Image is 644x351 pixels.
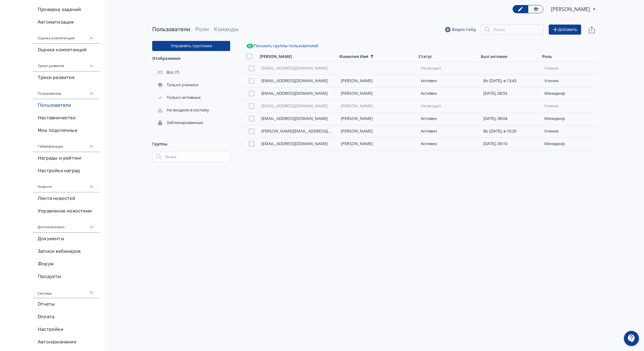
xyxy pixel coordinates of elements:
[483,129,540,134] div: Во [DATE], в 10:29
[419,54,432,59] div: Статус
[549,25,581,35] button: Добавить
[544,116,595,121] div: менеджер
[421,141,477,146] div: Активен
[33,177,99,192] div: Новости
[341,116,373,121] a: [PERSON_NAME]
[33,323,99,336] a: Настройки
[214,26,239,33] a: Команды
[544,78,595,83] div: ученик
[544,141,595,146] div: менеджер
[33,283,99,298] div: Система
[33,29,99,44] div: Оценка компетенций
[33,99,99,112] a: Пользователи
[544,66,595,71] div: ученик
[261,65,328,71] a: [EMAIL_ADDRESS][DOMAIN_NAME]
[261,78,328,83] a: [EMAIL_ADDRESS][DOMAIN_NAME]
[421,66,477,71] div: Не входил
[33,3,99,16] a: Проверка заданий
[152,70,175,75] div: Все
[33,112,99,124] a: Наставничество
[33,298,99,311] a: Отчеты
[152,120,204,126] div: Заблокированные
[542,54,552,59] div: Роль
[33,258,99,270] a: Форум
[483,91,540,96] div: [DATE], 08:53
[260,54,292,59] div: [PERSON_NAME]
[152,137,230,152] div: Группы
[261,90,328,96] a: [EMAIL_ADDRESS][DOMAIN_NAME]
[152,107,210,113] div: Не входили в систему
[481,54,507,59] div: Был активен
[152,41,230,51] button: Управлять группами
[339,54,368,59] div: Фамилия Имя
[33,44,99,56] a: Оценка компетенций
[341,141,373,146] a: [PERSON_NAME]
[33,218,99,233] div: Дополнительно
[544,104,595,109] div: ученик
[33,245,99,258] a: Записи вебинаров
[245,41,319,51] button: Показать группы пользователей
[261,128,359,134] a: [PERSON_NAME][EMAIL_ADDRESS][DOMAIN_NAME]
[261,116,328,121] a: [EMAIL_ADDRESS][DOMAIN_NAME]
[33,16,99,29] a: Автоматизация
[195,26,209,33] a: Роли
[152,51,230,66] div: Отображение
[483,78,540,83] div: Во [DATE], в 13:43
[33,124,99,137] a: Мои подопечные
[33,311,99,323] a: Оплата
[341,103,373,109] a: [PERSON_NAME]
[261,103,328,109] a: [EMAIL_ADDRESS][DOMAIN_NAME]
[33,152,99,165] a: Награды и рейтинг
[33,192,99,205] a: Лента новостей
[421,104,477,109] div: Не входил
[152,26,190,33] a: Пользователи
[152,82,200,88] div: Только ученики
[421,78,477,83] div: Активен
[33,165,99,177] a: Настройка наград
[33,336,99,348] a: Автоназначения
[483,141,540,146] div: [DATE], 09:10
[421,116,477,121] div: Активен
[33,233,99,245] a: Документы
[33,137,99,152] div: Геймификация
[152,95,202,100] div: Только активные
[483,116,540,121] div: [DATE], 08:04
[588,26,596,34] svg: Экспорт пользователей файлом
[152,66,230,79] div: (7)
[341,90,373,96] a: [PERSON_NAME]
[445,26,476,33] a: Видео-гайд
[544,91,595,96] div: менеджер
[341,78,373,83] a: [PERSON_NAME]
[33,270,99,283] a: Продукты
[33,71,99,84] a: Треки развития
[341,128,373,134] a: [PERSON_NAME]
[421,129,477,134] div: Активен
[33,205,99,218] a: Управление новостями
[261,141,328,146] a: [EMAIL_ADDRESS][DOMAIN_NAME]
[528,5,543,13] a: Переключиться в режим ученика
[551,5,591,13] span: Даниил Подковыров
[544,129,595,134] div: ученик
[33,56,99,71] div: Треки развития
[421,91,477,96] div: Активен
[33,84,99,99] div: Пользователи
